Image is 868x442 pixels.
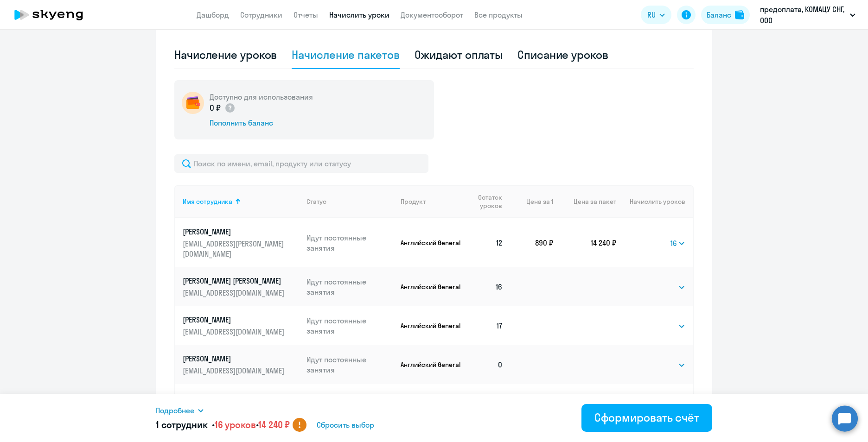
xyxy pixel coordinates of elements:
[463,345,511,384] td: 0
[156,418,290,431] h5: 1 сотрудник • •
[258,419,290,430] span: 14 240 ₽
[474,10,523,19] a: Все продукты
[183,366,287,376] p: [EMAIL_ADDRESS][DOMAIN_NAME]
[156,405,194,416] span: Подробнее
[471,193,511,210] div: Остаток уроков
[401,197,463,206] div: Продукт
[306,197,394,206] div: Статус
[183,288,287,298] p: [EMAIL_ADDRESS][DOMAIN_NAME]
[401,322,463,330] p: Английский General
[306,197,326,206] div: Статус
[183,197,299,206] div: Имя сотрудника
[401,283,463,291] p: Английский General
[183,239,287,259] p: [EMAIL_ADDRESS][PERSON_NAME][DOMAIN_NAME]
[641,6,671,24] button: RU
[511,218,553,267] td: 890 ₽
[183,315,287,325] p: [PERSON_NAME]
[183,354,287,364] p: [PERSON_NAME]
[511,185,553,218] th: Цена за 1
[294,10,318,19] a: Отчеты
[329,10,389,19] a: Начислить уроки
[174,47,277,62] div: Начисление уроков
[701,6,750,24] button: Балансbalance
[415,47,503,62] div: Ожидают оплаты
[616,185,693,218] th: Начислить уроков
[183,197,232,206] div: Имя сотрудника
[210,118,313,128] div: Пополнить баланс
[707,9,731,20] div: Баланс
[174,154,428,173] input: Поиск по имени, email, продукту или статусу
[210,92,313,102] h5: Доступно для использования
[463,218,511,267] td: 12
[401,239,463,247] p: Английский General
[183,227,299,259] a: [PERSON_NAME][EMAIL_ADDRESS][PERSON_NAME][DOMAIN_NAME]
[183,392,287,403] p: [PERSON_NAME]
[553,218,616,267] td: 14 240 ₽
[471,193,502,210] span: Остаток уроков
[401,360,463,369] p: Английский General
[183,354,299,376] a: [PERSON_NAME][EMAIL_ADDRESS][DOMAIN_NAME]
[760,4,846,26] p: предоплата, КОМАЦУ СНГ, ООО
[183,276,299,298] a: [PERSON_NAME] [PERSON_NAME][EMAIL_ADDRESS][DOMAIN_NAME]
[183,276,287,286] p: [PERSON_NAME] [PERSON_NAME]
[581,404,712,432] button: Сформировать счёт
[197,10,229,19] a: Дашборд
[183,327,287,337] p: [EMAIL_ADDRESS][DOMAIN_NAME]
[401,10,463,19] a: Документооборот
[306,354,394,375] p: Идут постоянные занятия
[317,419,374,430] span: Сбросить выбор
[735,10,744,19] img: balance
[463,384,511,433] td: 12
[306,316,394,336] p: Идут постоянные занятия
[182,92,204,114] img: wallet-circle.png
[463,267,511,306] td: 16
[210,102,236,114] p: 0 ₽
[463,306,511,345] td: 17
[401,197,426,206] div: Продукт
[306,233,394,253] p: Идут постоянные занятия
[594,410,699,425] div: Сформировать счёт
[240,10,282,19] a: Сотрудники
[306,277,394,297] p: Идут постоянные занятия
[292,47,399,62] div: Начисление пакетов
[183,315,299,337] a: [PERSON_NAME][EMAIL_ADDRESS][DOMAIN_NAME]
[517,47,608,62] div: Списание уроков
[647,9,656,20] span: RU
[183,227,287,237] p: [PERSON_NAME]
[553,185,616,218] th: Цена за пакет
[215,419,256,430] span: 16 уроков
[755,4,860,26] button: предоплата, КОМАЦУ СНГ, ООО
[183,392,299,425] a: [PERSON_NAME][PERSON_NAME][EMAIL_ADDRESS][DOMAIN_NAME]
